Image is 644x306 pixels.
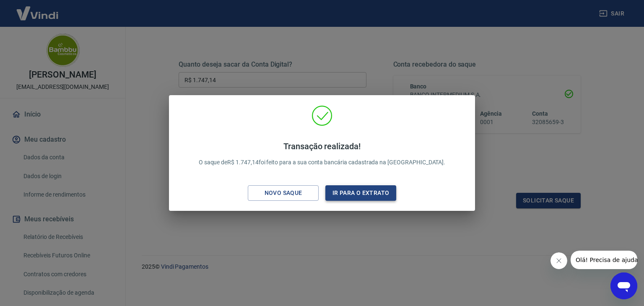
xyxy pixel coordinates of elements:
span: Olá! Precisa de ajuda? [5,6,70,13]
div: Novo saque [254,188,312,198]
h4: Transação realizada! [199,141,446,151]
iframe: Mensagem da empresa [571,251,637,269]
button: Ir para o extrato [325,185,396,201]
p: O saque de R$ 1.747,14 foi feito para a sua conta bancária cadastrada na [GEOGRAPHIC_DATA]. [199,141,446,167]
iframe: Fechar mensagem [551,252,567,269]
iframe: Botão para abrir a janela de mensagens [610,272,637,299]
button: Novo saque [248,185,319,201]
